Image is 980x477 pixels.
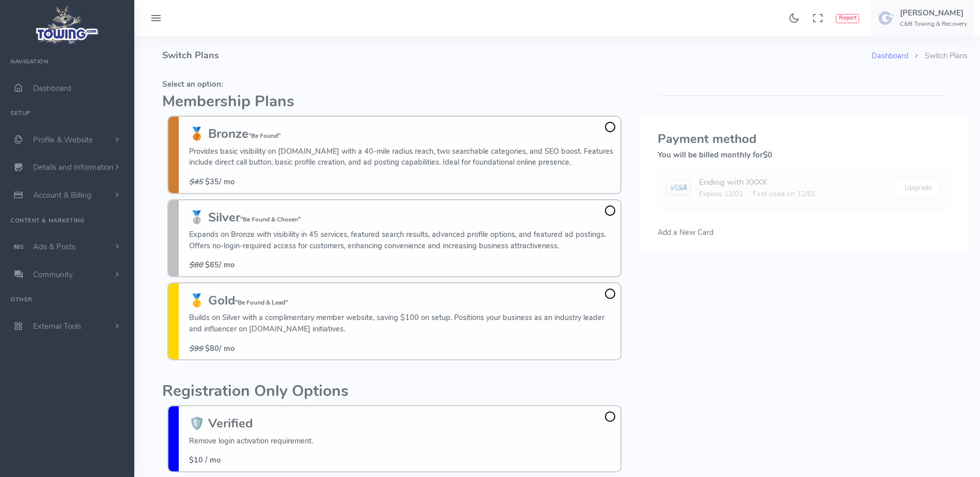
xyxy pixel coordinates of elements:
[763,150,772,160] span: $0
[189,436,313,447] p: Remove login activation requirement.
[33,190,91,200] span: Account & Billing
[33,163,114,173] span: Details and Information
[240,215,301,224] small: "Be Found & Chosen"
[908,51,968,62] li: Switch Plans
[162,36,872,75] h4: Switch Plans
[666,179,690,196] img: card image
[33,242,75,252] span: Ads & Posts
[189,211,615,224] h3: 🥈 Silver
[189,146,615,168] p: Provides basic visibility on [DOMAIN_NAME] with a 40-mile radius reach, two searchable categories...
[872,51,908,61] a: Dashboard
[33,321,81,331] span: External Tools
[33,269,73,280] span: Community
[900,21,967,27] h6: C&B Towing & Recovery
[189,312,615,335] p: Builds on Silver with a complimentary member website, saving $100 on setup. Positions your busine...
[878,10,895,26] img: user-image
[189,343,235,354] span: / mo
[836,14,859,23] button: Report
[235,298,288,307] small: "Be Found & Lead"
[699,188,743,199] span: Expires 12/01
[248,132,281,140] small: "Be Found"
[753,188,816,199] span: First used on 12/01
[205,260,219,270] b: $65
[205,177,219,187] b: $35
[189,260,235,270] span: / mo
[162,383,627,400] h2: Registration Only Options
[189,177,235,187] span: / mo
[189,260,203,270] s: $80
[33,135,93,145] span: Profile & Website
[189,127,615,140] h3: 🥉 Bronze
[189,417,313,430] h3: 🛡️ Verified
[33,83,71,93] span: Dashboard
[189,455,221,465] span: $10 / mo
[658,132,949,146] h3: Payment method
[189,229,615,251] p: Expands on Bronze with visibility in 45 services, featured search results, advanced profile optio...
[658,151,949,159] h5: You will be billed monthly for
[189,294,615,307] h3: 🥇 Gold
[900,9,967,17] h5: [PERSON_NAME]
[162,93,627,110] h2: Membership Plans
[747,188,749,199] span: ·
[896,178,941,198] button: Upgrade
[189,177,203,187] s: $45
[162,80,627,88] h5: Select an option:
[205,343,219,354] b: $80
[189,343,203,354] s: $99
[699,176,816,188] div: Ending with XXXX
[33,3,102,47] img: logo
[658,227,713,237] span: Add a New Card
